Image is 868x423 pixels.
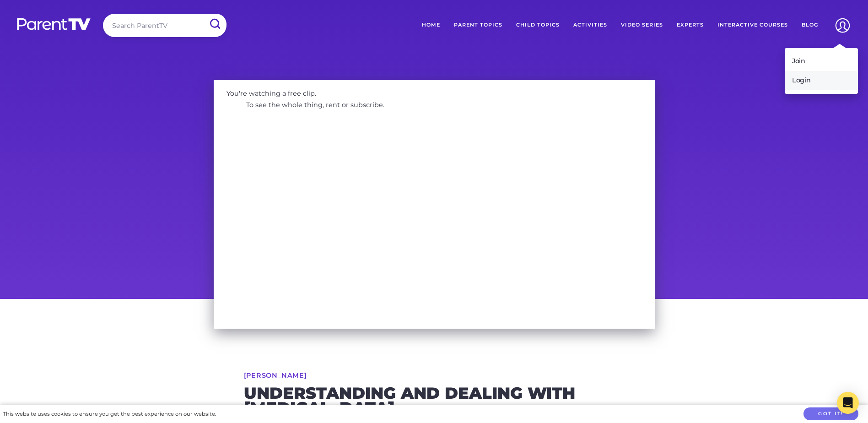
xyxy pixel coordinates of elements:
p: You're watching a free clip. [220,87,323,100]
div: Open Intercom Messenger [837,392,859,414]
img: Account [831,14,854,37]
h2: Understanding and Dealing with [MEDICAL_DATA] [244,386,625,415]
a: Home [415,14,447,37]
a: [PERSON_NAME] [244,372,307,379]
img: parenttv-logo-white.4c85aaf.svg [16,17,92,31]
a: Child Topics [509,14,566,37]
a: Interactive Courses [711,14,795,37]
a: Parent Topics [447,14,509,37]
button: Got it! [803,407,858,421]
input: Search ParentTV [103,14,226,37]
a: Join [785,52,858,71]
input: Submit [203,14,226,34]
a: Login [785,71,858,90]
a: Video Series [614,14,670,37]
div: This website uses cookies to ensure you get the best experience on our website. [3,409,216,419]
a: Blog [795,14,825,37]
a: Activities [566,14,614,37]
a: Experts [670,14,711,37]
p: To see the whole thing, rent or subscribe. [240,98,391,112]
